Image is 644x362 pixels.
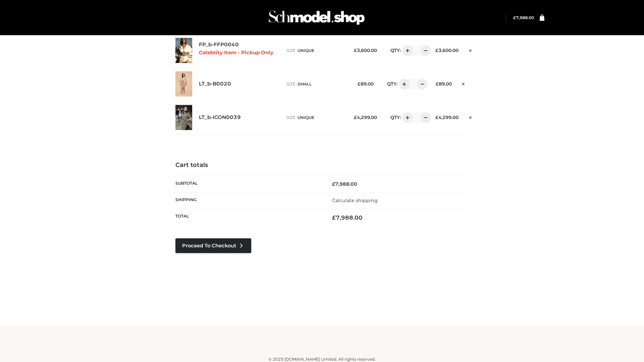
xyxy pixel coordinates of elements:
[465,45,475,54] a: Remove this item
[199,114,241,121] a: LT_b-ICON0039
[354,115,357,120] span: £
[175,192,322,208] th: Shipping
[332,214,363,221] bdi: 7,988.00
[286,81,347,87] p: size :
[175,238,251,253] a: Proceed to Checkout
[175,176,322,192] th: Subtotal
[298,81,312,86] span: SMALL
[199,50,280,56] p: Celebrity Item - Pickup Only
[332,197,378,203] a: Calculate shipping
[436,81,452,86] bdi: 89.00
[435,115,459,120] bdi: 4,299.00
[459,79,469,87] a: Remove this item
[286,48,347,54] p: size :
[332,181,335,187] span: £
[175,209,322,227] th: Total
[465,112,475,121] a: Remove this item
[199,81,231,87] a: LT_b-B0020
[435,48,438,53] span: £
[358,81,374,86] bdi: 89.00
[435,48,459,53] bdi: 3,600.00
[286,115,347,121] p: size :
[384,45,429,56] div: QTY:
[513,15,534,20] a: £7,988.00
[436,81,439,86] span: £
[354,48,377,53] bdi: 3,600.00
[384,112,429,123] div: QTY:
[298,115,314,120] span: UNIQUE
[513,15,516,20] span: £
[332,214,336,221] span: £
[380,79,425,89] div: QTY:
[513,15,534,20] bdi: 7,988.00
[175,162,469,169] h4: Cart totals
[354,48,357,53] span: £
[435,115,438,120] span: £
[354,115,377,120] bdi: 4,299.00
[199,42,239,48] a: FP_b-FFP0040
[332,181,357,187] bdi: 7,988.00
[358,81,361,86] span: £
[298,48,314,53] span: UNIQUE
[266,4,367,31] img: Schmodel Admin 964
